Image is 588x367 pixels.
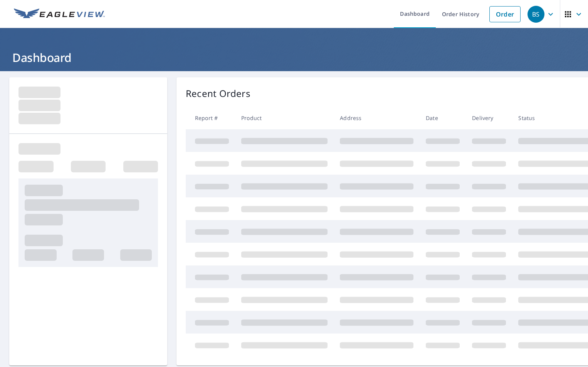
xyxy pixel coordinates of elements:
th: Delivery [466,107,512,129]
p: Recent Orders [186,87,250,100]
th: Date [420,107,466,129]
h1: Dashboard [9,50,579,65]
div: BS [528,6,544,23]
th: Address [334,107,420,129]
th: Product [235,107,334,129]
a: Order [489,6,521,22]
img: EV Logo [14,8,105,20]
th: Report # [186,107,235,129]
